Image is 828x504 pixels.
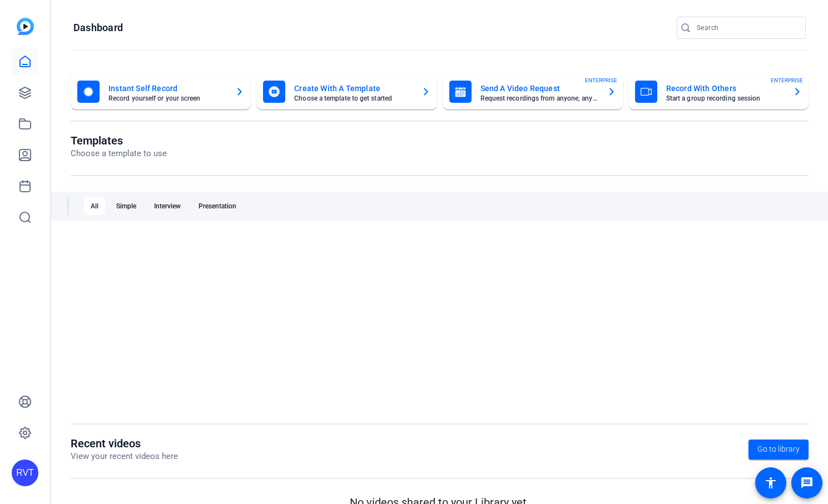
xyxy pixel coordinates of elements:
p: Choose a template to use [71,147,167,160]
p: View your recent videos here [71,450,178,463]
h1: Templates [71,134,167,147]
div: All [84,197,105,215]
span: ENTERPRISE [771,76,803,84]
mat-card-subtitle: Choose a template to get started [294,95,412,102]
div: Presentation [192,197,243,215]
mat-card-title: Create With A Template [294,82,412,95]
button: Create With A TemplateChoose a template to get started [256,74,437,109]
img: blue-gradient.svg [17,18,34,35]
a: Go to library [748,440,809,460]
button: Instant Self RecordRecord yourself or your screen [71,74,251,109]
mat-card-subtitle: Request recordings from anyone, anywhere [480,95,598,102]
button: Send A Video RequestRequest recordings from anyone, anywhereENTERPRISE [443,74,623,109]
span: Go to library [757,443,800,455]
mat-card-subtitle: Start a group recording session [666,95,784,102]
div: Simple [110,197,143,215]
button: Record With OthersStart a group recording sessionENTERPRISE [628,74,809,109]
div: RVT [12,460,38,486]
mat-card-title: Instant Self Record [108,82,226,95]
mat-card-subtitle: Record yourself or your screen [108,95,226,102]
h1: Recent videos [71,437,178,450]
div: Interview [147,197,187,215]
input: Search [697,21,797,34]
mat-card-title: Record With Others [666,82,784,95]
span: ENTERPRISE [585,76,617,84]
mat-card-title: Send A Video Request [480,82,598,95]
mat-icon: accessibility [764,476,777,490]
mat-icon: message [800,476,814,490]
h1: Dashboard [73,21,123,34]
